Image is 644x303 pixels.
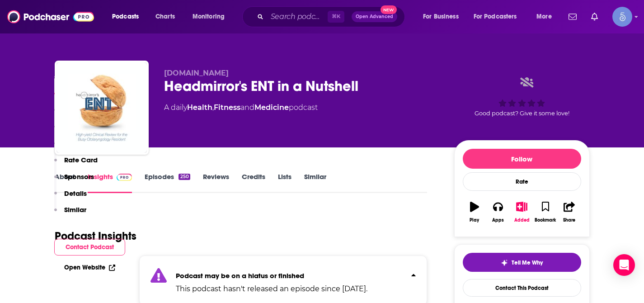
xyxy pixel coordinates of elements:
[417,9,470,24] button: open menu
[56,62,147,153] img: Headmirror's ENT in a Nutshell
[463,196,486,228] button: Play
[203,172,229,193] a: Reviews
[186,9,236,24] button: open menu
[463,149,581,169] button: Follow
[7,8,94,25] img: Podchaser - Follow, Share and Rate Podcasts
[536,10,552,23] span: More
[176,284,367,294] p: This podcast hasn't released an episode since [DATE].
[328,11,344,23] span: ⌘ K
[557,196,581,228] button: Share
[475,110,569,117] span: Good podcast? Give it some love!
[267,9,328,24] input: Search podcasts, credits, & more...
[468,9,530,24] button: open menu
[240,103,254,112] span: and
[214,103,240,112] a: Fitness
[64,172,94,181] p: Sponsors
[64,205,86,214] p: Similar
[486,196,510,228] button: Apps
[112,10,139,23] span: Podcasts
[164,102,318,113] div: A daily podcast
[535,218,556,223] div: Bookmark
[563,218,575,223] div: Share
[501,259,508,266] img: tell me why sparkle
[474,10,517,23] span: For Podcasters
[155,10,175,23] span: Charts
[54,205,86,222] button: Similar
[304,172,326,193] a: Similar
[254,103,289,112] a: Medicine
[470,218,479,223] div: Play
[612,7,632,27] span: Logged in as Spiral5-G1
[423,10,459,23] span: For Business
[164,69,229,77] span: [DOMAIN_NAME]
[150,9,180,24] a: Charts
[176,271,304,280] strong: Podcast may be on a hiatus or finished
[534,196,557,228] button: Bookmark
[212,103,214,112] span: ,
[588,9,602,24] a: Show notifications dropdown
[512,259,543,266] span: Tell Me Why
[54,189,87,206] button: Details
[54,172,94,189] button: Sponsors
[514,218,530,223] div: Added
[612,7,632,27] button: Show profile menu
[530,9,563,24] button: open menu
[612,7,632,27] img: User Profile
[381,5,397,14] span: New
[242,172,265,193] a: Credits
[510,196,533,228] button: Added
[64,189,87,198] p: Details
[613,254,635,276] div: Open Intercom Messenger
[251,6,414,27] div: Search podcasts, credits, & more...
[463,279,581,297] a: Contact This Podcast
[492,218,504,223] div: Apps
[356,14,393,19] span: Open Advanced
[179,174,190,180] div: 250
[106,9,150,24] button: open menu
[187,103,212,112] a: Health
[64,264,115,271] a: Open Website
[454,69,590,125] div: Good podcast? Give it some love!
[54,239,125,256] button: Contact Podcast
[145,172,190,193] a: Episodes250
[565,9,580,24] a: Show notifications dropdown
[352,11,397,22] button: Open AdvancedNew
[193,10,225,23] span: Monitoring
[463,253,581,272] button: tell me why sparkleTell Me Why
[463,172,581,191] div: Rate
[278,172,291,193] a: Lists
